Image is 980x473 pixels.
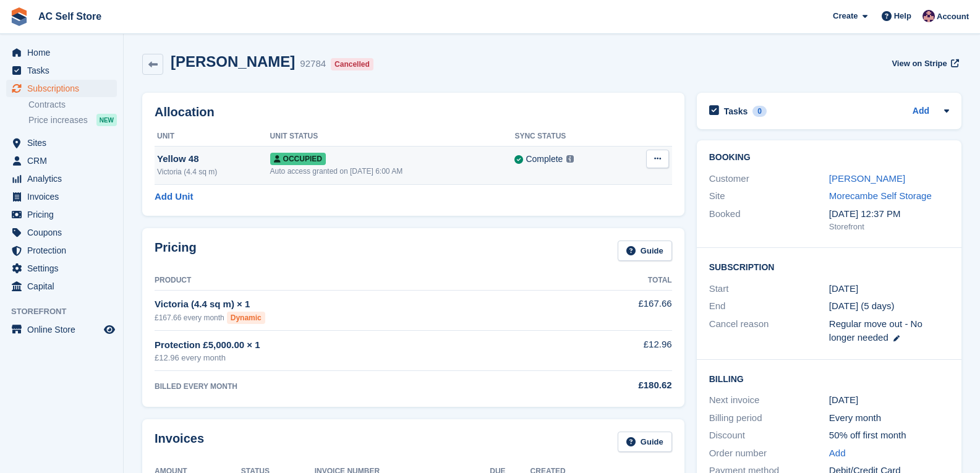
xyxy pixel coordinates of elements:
[552,331,672,371] td: £12.96
[709,189,829,203] div: Site
[155,381,552,392] div: BILLED EVERY MONTH
[27,170,101,187] span: Analytics
[709,372,949,385] h2: Billing
[27,44,101,61] span: Home
[829,221,949,233] div: Storefront
[96,114,117,126] div: NEW
[155,105,672,119] h2: Allocation
[27,242,101,259] span: Protection
[552,271,672,291] th: Total
[171,53,295,70] h2: [PERSON_NAME]
[6,44,117,61] a: menu
[102,322,117,337] a: Preview store
[155,271,552,291] th: Product
[913,104,929,119] a: Add
[155,297,552,312] div: Victoria (4.4 sq m) × 1
[829,393,949,407] div: [DATE]
[618,432,672,452] a: Guide
[709,428,829,443] div: Discount
[833,10,858,22] span: Create
[300,57,326,71] div: 92784
[27,278,101,295] span: Capital
[6,62,117,79] a: menu
[709,207,829,233] div: Booked
[887,53,961,74] a: View on Stripe
[552,378,672,393] div: £180.62
[618,241,672,261] a: Guide
[27,134,101,151] span: Sites
[155,241,197,261] h2: Pricing
[937,11,969,23] span: Account
[6,224,117,241] a: menu
[27,80,101,97] span: Subscriptions
[829,282,858,296] time: 2025-06-28 00:00:00 UTC
[155,127,270,147] th: Unit
[829,446,846,461] a: Add
[829,300,895,311] span: [DATE] (5 days)
[709,446,829,461] div: Order number
[709,153,949,163] h2: Booking
[6,170,117,187] a: menu
[922,10,935,22] img: Ted Cox
[829,173,905,184] a: [PERSON_NAME]
[6,206,117,223] a: menu
[752,106,767,117] div: 0
[6,134,117,151] a: menu
[6,260,117,277] a: menu
[28,99,117,111] a: Contracts
[227,312,265,324] div: Dynamic
[829,190,932,201] a: Morecambe Self Storage
[270,166,515,177] div: Auto access granted on [DATE] 6:00 AM
[27,224,101,241] span: Coupons
[155,432,204,452] h2: Invoices
[27,62,101,79] span: Tasks
[11,305,123,318] span: Storefront
[709,411,829,425] div: Billing period
[829,411,949,425] div: Every month
[27,188,101,205] span: Invoices
[566,155,574,163] img: icon-info-grey-7440780725fd019a000dd9b08b2336e03edf1995a4989e88bcd33f0948082b44.svg
[155,190,193,204] a: Add Unit
[892,58,947,70] span: View on Stripe
[157,166,270,177] div: Victoria (4.4 sq m)
[514,127,624,147] th: Sync Status
[6,152,117,169] a: menu
[6,321,117,338] a: menu
[6,80,117,97] a: menu
[28,114,88,126] span: Price increases
[157,152,270,166] div: Yellow 48
[27,321,101,338] span: Online Store
[270,153,326,165] span: Occupied
[6,188,117,205] a: menu
[331,58,373,70] div: Cancelled
[28,113,117,127] a: Price increases NEW
[27,260,101,277] span: Settings
[526,153,563,166] div: Complete
[33,6,106,27] a: AC Self Store
[829,207,949,221] div: [DATE] 12:37 PM
[709,282,829,296] div: Start
[27,206,101,223] span: Pricing
[709,260,949,273] h2: Subscription
[894,10,911,22] span: Help
[155,312,552,324] div: £167.66 every month
[6,242,117,259] a: menu
[829,318,922,343] span: Regular move out - No longer needed
[155,352,552,364] div: £12.96 every month
[724,106,748,117] h2: Tasks
[829,428,949,443] div: 50% off first month
[27,152,101,169] span: CRM
[709,317,829,345] div: Cancel reason
[709,172,829,186] div: Customer
[270,127,515,147] th: Unit Status
[552,290,672,330] td: £167.66
[709,299,829,313] div: End
[709,393,829,407] div: Next invoice
[6,278,117,295] a: menu
[155,338,552,352] div: Protection £5,000.00 × 1
[10,7,28,26] img: stora-icon-8386f47178a22dfd0bd8f6a31ec36ba5ce8667c1dd55bd0f319d3a0aa187defe.svg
